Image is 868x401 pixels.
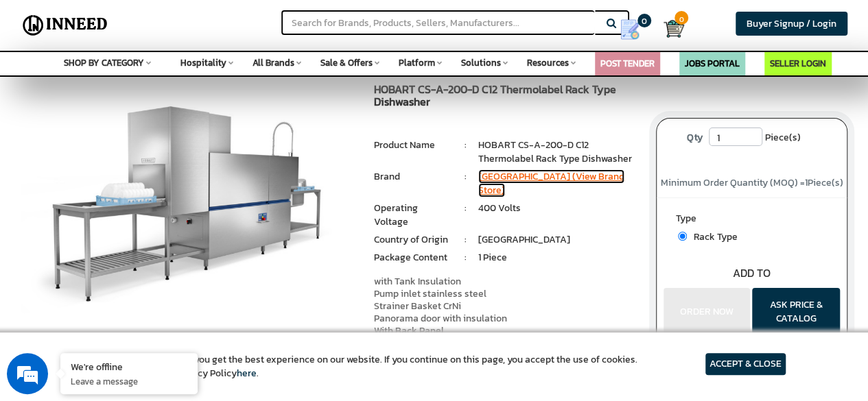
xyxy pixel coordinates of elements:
[374,138,452,152] li: Product Name
[675,11,688,25] span: 0
[664,14,672,44] a: Cart 0
[108,245,174,255] em: Driven by SalesIQ
[374,170,452,184] li: Brand
[281,10,594,35] input: Search for Brands, Products, Sellers, Manufacturers...
[805,175,808,190] span: 1
[374,202,452,229] li: Operating Voltage
[676,212,828,229] label: Type
[478,138,635,166] li: HOBART CS-A-200-D C12 Thermolabel Rack Type Dishwasher
[747,16,836,31] span: Buyer Signup / Login
[478,251,635,265] li: 1 Piece
[452,233,478,247] li: :
[374,84,636,111] h1: HOBART CS-A-200-D C12 Thermolabel Rack Type Dishwasher
[661,175,843,190] span: Minimum Order Quantity (MOQ) = Piece(s)
[607,14,663,45] a: my Quotes 0
[452,138,478,152] li: :
[452,202,478,215] li: :
[23,82,58,90] img: logo_Zg8I0qSkbAqR2WFHt3p6CTuqpyXMFPubPcD2OT02zFN43Cy9FUNNG3NEPhM_Q1qe_.png
[374,233,452,247] li: Country of Origin
[320,56,373,69] span: Sale & Offers
[399,56,435,69] span: Platform
[620,19,640,40] img: Show My Quotes
[374,276,636,387] p: with Tank Insulation Pump inlet stainless steel Strainer Basket CrNi Panorama door with insulatio...
[82,353,637,380] article: We use cookies to ensure you get the best experience on our website. If you continue on this page...
[736,12,847,36] a: Buyer Signup / Login
[752,288,840,336] button: ASK PRICE & CATALOG
[527,56,569,69] span: Resources
[478,233,635,247] li: [GEOGRAPHIC_DATA]
[770,57,826,70] a: SELLER LOGIN
[64,56,144,69] span: SHOP BY CATEGORY
[687,230,738,244] span: Rack Type
[225,7,258,40] div: Minimize live chat window
[201,308,249,327] em: Submit
[7,260,261,308] textarea: Type your message and click 'Submit'
[657,265,847,281] div: ADD TO
[21,84,353,320] img: HOBART CS-A-200-D,C12 Thermolabel Rack Type Dishwasher
[478,202,635,215] li: 400 Volts
[452,170,478,184] li: :
[29,116,239,254] span: We are offline. Please leave us a message.
[71,375,187,387] p: Leave a message
[19,8,112,42] img: Inneed.Market
[637,14,651,27] span: 0
[71,360,187,373] div: We're offline
[374,251,452,265] li: Package Content
[180,56,226,69] span: Hospitality
[452,251,478,265] li: :
[664,19,684,39] img: Cart
[461,56,501,69] span: Solutions
[764,127,800,148] span: Piece(s)
[71,77,231,95] div: Leave a message
[95,246,104,254] img: salesiqlogo_leal7QplfZFryJ6FIlVepeu7OftD7mt8q6exU6-34PB8prfIgodN67KcxXM9Y7JQ_.png
[680,127,709,148] label: Qty
[600,57,655,70] a: POST TENDER
[237,366,257,380] a: here
[685,57,740,70] a: JOBS PORTAL
[705,353,786,375] article: ACCEPT & CLOSE
[478,169,624,197] a: [GEOGRAPHIC_DATA] (View Brand Store)
[253,56,294,69] span: All Brands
